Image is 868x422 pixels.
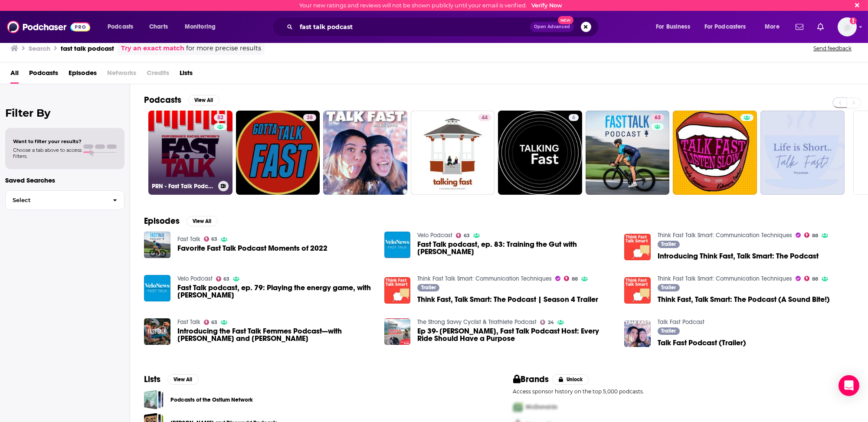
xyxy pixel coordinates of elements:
a: Ep 39- Chris Case, Fast Talk Podcast Host: Every Ride Should Have a Purpose [417,327,614,342]
button: Unlock [552,374,589,385]
a: Fast Talk podcast, ep. 83: Training the Gut with Asker Jeukendrup [417,241,614,255]
button: open menu [759,20,790,34]
a: Think Fast Talk Smart: Communication Techniques [658,232,792,239]
a: Think Fast, Talk Smart: The Podcast (A Sound Bite!) [658,296,830,303]
span: Trailer [662,285,676,290]
a: Think Fast Talk Smart: Communication Techniques [658,275,792,282]
h2: Brands [513,374,549,385]
img: Podchaser - Follow, Share and Rate Podcasts [7,19,90,35]
a: Show notifications dropdown [792,20,807,34]
h2: Lists [144,374,160,385]
span: Credits [147,66,169,84]
div: Open Intercom Messenger [839,375,859,396]
a: Velo Podcast [417,232,452,239]
img: Favorite Fast Talk Podcast Moments of 2022 [144,232,170,258]
a: 63 [204,236,218,242]
button: open menu [179,20,227,34]
a: Fast Talk podcast, ep. 83: Training the Gut with Asker Jeukendrup [384,232,411,258]
span: 24 [548,321,554,324]
img: Ep 39- Chris Case, Fast Talk Podcast Host: Every Ride Should Have a Purpose [384,318,411,345]
a: 52PRN - Fast Talk Podcast [148,111,233,195]
a: Podcasts [29,66,58,84]
a: EpisodesView All [144,216,218,226]
h3: fast talk podcast [61,44,114,52]
a: Talk Fast Podcast (Trailer) [658,339,746,347]
a: Show notifications dropdown [814,20,827,34]
span: 88 [572,277,578,281]
svg: Email not verified [850,17,857,24]
img: Fast Talk podcast, ep. 79: Playing the energy game, with Colby Pearce [144,275,170,301]
a: 63 [651,114,664,121]
a: 44 [478,114,491,121]
a: ListsView All [144,374,199,385]
a: Velo Podcast [177,275,213,282]
img: Think Fast, Talk Smart: The Podcast (A Sound Bite!) [624,277,651,304]
a: 24 [540,320,554,325]
span: 63 [464,234,470,238]
img: Introducing Think Fast, Talk Smart: The Podcast [624,234,651,260]
a: Podcasts of the Ostium Network [144,390,164,409]
button: open menu [699,20,759,34]
span: McDonalds [526,403,558,411]
h2: Podcasts [144,95,181,105]
a: 6 [498,111,582,195]
img: Think Fast, Talk Smart: The Podcast | Season 4 Trailer [384,277,411,304]
h3: Search [29,44,50,52]
a: 6 [569,114,579,121]
img: First Pro Logo [510,398,526,416]
a: 63 [456,233,470,238]
span: Select [6,197,106,203]
p: Saved Searches [5,176,124,184]
span: 52 [217,114,223,122]
button: Show profile menu [838,17,857,36]
a: Think Fast, Talk Smart: The Podcast | Season 4 Trailer [417,296,598,303]
a: Introducing Think Fast, Talk Smart: The Podcast [658,252,819,260]
span: For Podcasters [704,21,746,33]
img: User Profile [838,17,857,36]
a: Fast Talk [177,236,200,243]
a: Fast Talk podcast, ep. 79: Playing the energy game, with Colby Pearce [177,284,374,299]
span: Trailer [662,328,676,334]
div: Your new ratings and reviews will not be shown publicly until your email is verified. [299,2,562,9]
span: Charts [149,21,168,33]
a: Fast Talk [177,318,200,326]
a: Episodes [69,66,97,84]
p: Access sponsor history on the top 5,000 podcasts. [513,388,855,395]
span: New [558,16,573,24]
img: Introducing the Fast Talk Femmes Podcast—with Julie Young and Dede Barry [144,318,170,345]
a: 38 [236,111,320,195]
button: View All [187,216,218,226]
h2: Episodes [144,216,180,226]
span: Fast Talk podcast, ep. 79: Playing the energy game, with [PERSON_NAME] [177,284,374,299]
div: Search podcasts, credits, & more... [281,17,607,37]
span: Open Advanced [534,25,570,29]
span: Trailer [662,242,676,247]
h3: PRN - Fast Talk Podcast [152,183,215,190]
button: Open AdvancedNew [530,22,574,32]
span: Introducing the Fast Talk Femmes Podcast—with [PERSON_NAME] and [PERSON_NAME] [177,327,374,342]
a: Think Fast Talk Smart: Communication Techniques [417,275,552,282]
a: 88 [564,276,578,281]
span: Podcasts [108,21,133,33]
span: Favorite Fast Talk Podcast Moments of 2022 [177,245,328,252]
a: Verify Now [531,2,562,9]
a: Charts [144,20,173,34]
a: All [10,66,19,84]
a: 88 [804,276,818,281]
span: 63 [211,321,217,324]
a: 52 [214,114,227,121]
a: Lists [180,66,193,84]
button: View All [188,95,219,105]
